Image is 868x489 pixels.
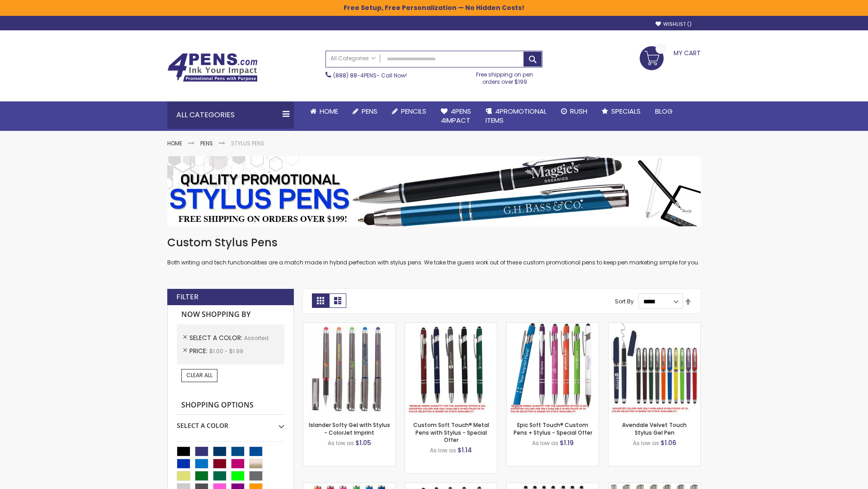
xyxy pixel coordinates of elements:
[167,235,701,250] h1: Custom Stylus Pens
[609,322,700,330] a: Avendale Velvet Touch Stylus Gel Pen-Assorted
[656,21,692,28] a: Wishlist
[413,421,489,443] a: Custom Soft Touch® Metal Pens with Stylus - Special Offer
[622,421,687,436] a: Avendale Velvet Touch Stylus Gel Pen
[328,439,354,447] span: As low as
[167,235,701,267] div: Both writing and tech functionalities are a match made in hybrid perfection with stylus pens. We ...
[478,101,554,131] a: 4PROMOTIONALITEMS
[209,347,243,355] span: $1.00 - $1.99
[560,438,574,447] span: $1.19
[615,297,634,305] label: Sort By
[200,139,213,147] a: Pens
[333,72,407,79] span: - Call Now!
[244,334,269,342] span: Assorted
[405,323,497,415] img: Custom Soft Touch® Metal Pens with Stylus-Assorted
[633,439,659,447] span: As low as
[570,106,587,116] span: Rush
[186,371,212,379] span: Clear All
[609,323,700,415] img: Avendale Velvet Touch Stylus Gel Pen-Assorted
[362,106,377,116] span: Pens
[177,305,284,324] strong: Now Shopping by
[660,438,676,447] span: $1.06
[554,101,594,121] a: Rush
[405,322,497,330] a: Custom Soft Touch® Metal Pens with Stylus-Assorted
[507,322,599,330] a: 4P-MS8B-Assorted
[309,421,390,436] a: Islander Softy Gel with Stylus - ColorJet Imprint
[303,323,395,415] img: Islander Softy Gel with Stylus - ColorJet Imprint-Assorted
[430,446,456,454] span: As low as
[320,106,338,116] span: Home
[189,333,244,342] span: Select A Color
[333,72,377,79] a: (888) 88-4PENS
[303,322,395,330] a: Islander Softy Gel with Stylus - ColorJet Imprint-Assorted
[326,51,380,66] a: All Categories
[345,101,385,121] a: Pens
[507,323,599,415] img: 4P-MS8B-Assorted
[177,415,284,430] div: Select A Color
[611,106,641,116] span: Specials
[594,101,648,121] a: Specials
[177,396,284,415] strong: Shopping Options
[514,421,592,436] a: Epic Soft Touch® Custom Pens + Stylus - Special Offer
[167,53,258,82] img: 4Pens Custom Pens and Promotional Products
[467,67,543,86] div: Free shipping on pen orders over $199
[167,101,294,129] div: All Categories
[385,101,434,121] a: Pencils
[189,346,209,355] span: Price
[486,106,547,125] span: 4PROMOTIONAL ITEMS
[176,292,198,302] strong: Filter
[458,446,472,455] span: $1.14
[401,106,426,116] span: Pencils
[330,55,376,62] span: All Categories
[532,439,558,447] span: As low as
[303,101,345,121] a: Home
[648,101,680,121] a: Blog
[181,369,217,382] a: Clear All
[231,139,264,147] strong: Stylus Pens
[434,101,478,131] a: 4Pens4impact
[355,438,371,447] span: $1.05
[312,293,329,308] strong: Grid
[655,106,673,116] span: Blog
[167,139,182,147] a: Home
[167,156,701,226] img: Stylus Pens
[441,106,471,125] span: 4Pens 4impact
